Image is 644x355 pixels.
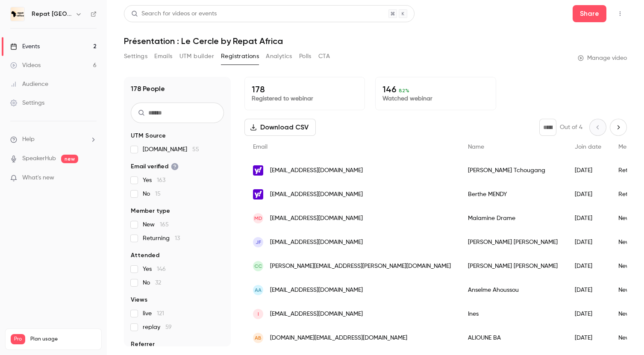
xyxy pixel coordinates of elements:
[155,280,161,286] span: 32
[382,94,488,103] p: Watched webinar
[270,286,363,295] span: [EMAIL_ADDRESS][DOMAIN_NAME]
[61,155,78,163] span: new
[143,309,164,318] span: live
[179,50,214,63] button: UTM builder
[154,50,172,63] button: Emails
[459,230,566,254] div: [PERSON_NAME] [PERSON_NAME]
[143,176,165,185] span: Yes
[155,191,161,197] span: 15
[10,42,40,51] div: Events
[254,262,262,270] span: CC
[253,165,263,176] img: yahoo.fr
[22,154,56,163] a: SpeakerHub
[266,50,292,63] button: Analytics
[270,166,363,175] span: [EMAIL_ADDRESS][DOMAIN_NAME]
[157,266,166,272] span: 146
[459,206,566,230] div: Malamine Drame
[270,334,407,343] span: [DOMAIN_NAME][EMAIL_ADDRESS][DOMAIN_NAME]
[566,206,610,230] div: [DATE]
[252,84,358,94] p: 178
[299,50,312,63] button: Polls
[124,50,147,63] button: Settings
[10,80,48,88] div: Audience
[10,61,41,70] div: Videos
[560,123,582,132] p: Out of 4
[131,207,170,215] span: Member type
[566,158,610,182] div: [DATE]
[143,145,199,154] span: [DOMAIN_NAME]
[258,310,259,318] span: I
[10,99,44,107] div: Settings
[22,135,35,144] span: Help
[157,177,165,183] span: 163
[221,50,259,63] button: Registrations
[573,5,606,22] button: Share
[253,144,268,150] span: Email
[160,222,169,228] span: 165
[252,94,358,103] p: Registered to webinar
[270,214,363,223] span: [EMAIL_ADDRESS][DOMAIN_NAME]
[131,162,179,171] span: Email verified
[270,310,363,319] span: [EMAIL_ADDRESS][DOMAIN_NAME]
[270,262,451,271] span: [PERSON_NAME][EMAIL_ADDRESS][PERSON_NAME][DOMAIN_NAME]
[175,235,180,241] span: 13
[22,173,54,182] span: What's new
[270,238,363,247] span: [EMAIL_ADDRESS][DOMAIN_NAME]
[143,190,161,198] span: No
[566,302,610,326] div: [DATE]
[143,323,172,332] span: replay
[143,234,180,243] span: Returning
[255,334,262,342] span: AB
[610,119,627,136] button: Next page
[254,214,262,222] span: MD
[459,326,566,350] div: ALIOUNE BA
[270,190,363,199] span: [EMAIL_ADDRESS][DOMAIN_NAME]
[566,230,610,254] div: [DATE]
[459,254,566,278] div: [PERSON_NAME] [PERSON_NAME]
[143,220,169,229] span: New
[253,189,263,200] img: yahoo.fr
[468,144,484,150] span: Name
[131,251,159,260] span: Attended
[143,279,161,287] span: No
[459,278,566,302] div: Anselme Ahoussou
[131,296,147,304] span: Views
[124,36,627,46] h1: Présentation : Le Cercle by Repat Africa
[255,286,262,294] span: AA
[318,50,330,63] button: CTA
[32,10,72,18] h6: Repat [GEOGRAPHIC_DATA]
[256,238,261,246] span: jF
[11,334,25,344] span: Pro
[566,182,610,206] div: [DATE]
[244,119,316,136] button: Download CSV
[165,324,172,330] span: 59
[192,147,199,153] span: 55
[131,132,166,140] span: UTM Source
[459,158,566,182] div: [PERSON_NAME] Tchougang
[399,88,409,94] span: 82 %
[11,7,24,21] img: Repat Africa
[30,336,96,343] span: Plan usage
[578,54,627,62] a: Manage video
[566,254,610,278] div: [DATE]
[566,326,610,350] div: [DATE]
[10,135,97,144] li: help-dropdown-opener
[575,144,601,150] span: Join date
[131,84,165,94] h1: 178 People
[382,84,488,94] p: 146
[131,9,217,18] div: Search for videos or events
[566,278,610,302] div: [DATE]
[459,302,566,326] div: Ines
[131,340,155,349] span: Referrer
[143,265,166,273] span: Yes
[157,311,164,317] span: 121
[459,182,566,206] div: Berthe MENDY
